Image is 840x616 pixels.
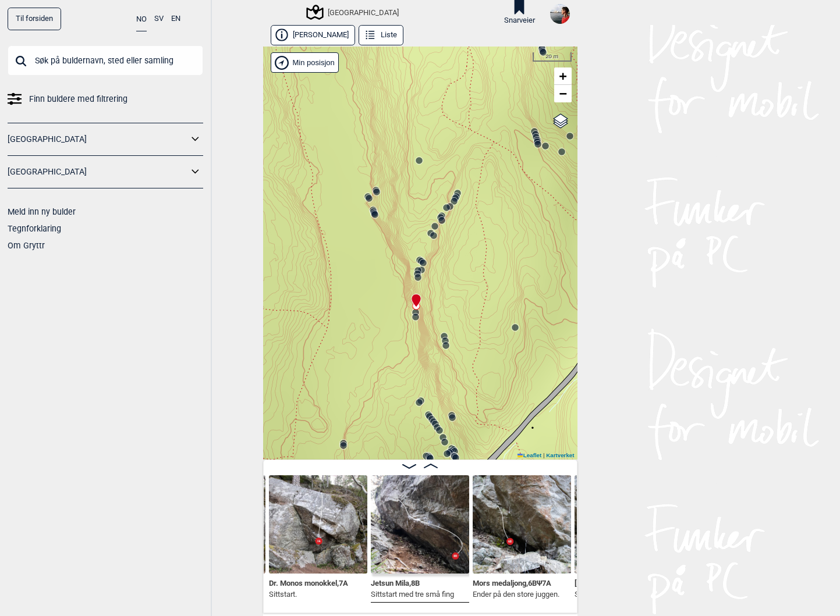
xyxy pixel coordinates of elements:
a: Finn buldere med filtrering [8,91,203,108]
span: Jetsun Mila , 8B [371,576,420,587]
a: Zoom in [554,67,572,85]
a: Meld inn ny bulder [8,207,76,216]
a: Kartverket [546,452,574,458]
a: Om Gryttr [8,241,45,250]
div: [GEOGRAPHIC_DATA] [308,5,399,19]
a: Leaflet [518,452,541,458]
img: Dr Monos Monokkel 200412 [269,475,367,574]
span: − [559,86,566,101]
p: Sittstart. [575,589,669,600]
a: Til forsiden [8,8,61,30]
div: 20 m [533,52,572,62]
button: NO [136,8,147,31]
p: Sittstart med tre små fing [371,589,454,600]
span: Mors medaljong , 6B Ψ 7A [473,576,551,587]
span: Dr. Monos monokkel , 7A [269,576,348,587]
input: Søk på buldernavn, sted eller samling [8,45,203,76]
span: Finn buldere med filtrering [29,91,127,108]
a: Layers [550,108,572,134]
a: Tegnforklaring [8,224,61,233]
div: Vis min posisjon [271,52,339,73]
a: [GEOGRAPHIC_DATA] [8,131,188,148]
button: EN [171,8,180,30]
a: Zoom out [554,85,572,102]
button: SV [154,8,164,30]
span: + [559,69,566,83]
button: [PERSON_NAME] [271,25,355,45]
button: Liste [359,25,403,45]
p: Ender på den store juggen. [473,589,559,600]
p: Sittstart. [269,589,348,600]
span: [PERSON_NAME] disipler , 7C [575,576,669,587]
img: Mors medaljong 200412 [473,475,571,574]
img: 96237517 3053624591380607 2383231920386342912 n [550,4,570,24]
img: Jetsun Mila 200416 [371,475,469,574]
img: Hansens disipler 200412 [575,475,673,574]
a: [GEOGRAPHIC_DATA] [8,163,188,180]
span: | [543,452,545,458]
